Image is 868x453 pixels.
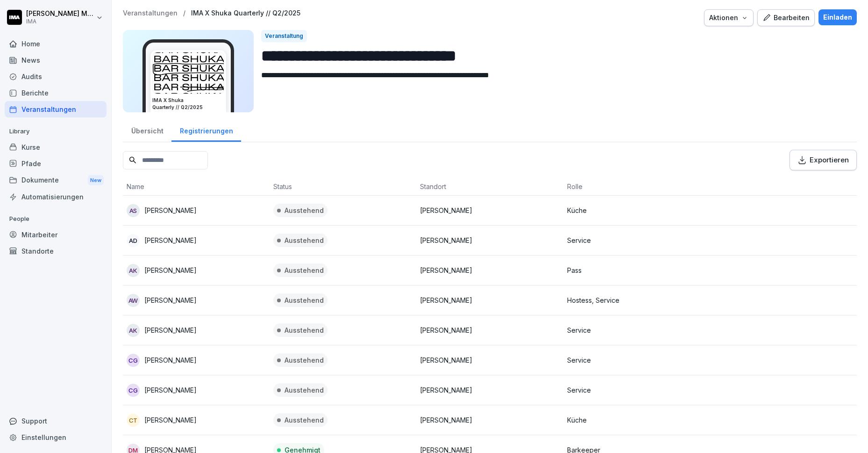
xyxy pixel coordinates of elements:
a: News [5,52,107,68]
div: Ausstehend [273,353,327,367]
div: Ausstehend [273,204,327,217]
div: AK [127,264,140,277]
button: Einladen [818,9,857,25]
div: Exportieren [797,155,849,165]
a: DokumenteNew [5,172,107,189]
p: [PERSON_NAME] Milanovska [26,10,94,18]
p: People [5,212,107,226]
p: [PERSON_NAME] [420,205,559,215]
div: AW [127,294,140,307]
p: Service [567,355,706,365]
a: Standorte [5,243,107,259]
p: [PERSON_NAME] [144,235,197,245]
p: Service [567,325,706,335]
p: [PERSON_NAME] [420,325,559,335]
a: Einstellungen [5,429,107,446]
h3: IMA X Shuka Quarterly // Q2/2025 [152,97,224,111]
p: [PERSON_NAME] [144,265,197,275]
th: Name [123,178,270,196]
div: CG [127,384,140,397]
p: / [183,9,185,17]
p: [PERSON_NAME] [420,235,559,245]
a: Veranstaltungen [123,9,178,17]
th: Standort [416,178,563,196]
button: Aktionen [704,9,754,26]
a: Pfade [5,155,107,172]
a: Audits [5,68,107,85]
a: IMA X Shuka Quarterly // Q2/2025 [191,9,300,17]
button: Exportieren [790,150,857,170]
button: Bearbeiten [757,9,815,26]
div: Ausstehend [273,383,327,397]
th: Rolle [563,178,710,196]
p: Küche [567,205,706,215]
p: Service [567,385,706,395]
div: New [88,175,104,186]
div: Bearbeiten [762,13,810,23]
p: [PERSON_NAME] [420,385,559,395]
p: [PERSON_NAME] [144,295,197,305]
div: Ausstehend [273,263,327,277]
p: Service [567,235,706,245]
div: Aktionen [709,13,748,23]
p: [PERSON_NAME] [144,385,197,395]
div: CT [127,414,140,427]
a: Automatisierungen [5,189,107,205]
p: [PERSON_NAME] [144,415,197,425]
div: Ausstehend [273,323,327,337]
p: [PERSON_NAME] [420,415,559,425]
p: [PERSON_NAME] [420,355,559,365]
div: Dokumente [5,172,107,189]
div: Einladen [823,12,852,22]
p: Pass [567,265,706,275]
a: Übersicht [123,118,171,142]
div: AS [127,204,140,217]
p: [PERSON_NAME] [144,355,197,365]
th: Status [270,178,416,196]
div: Ausstehend [273,234,327,247]
p: [PERSON_NAME] [144,205,197,215]
div: Support [5,413,107,429]
a: Mitarbeiter [5,226,107,243]
div: Ausstehend [273,293,327,307]
div: Ausstehend [273,413,327,427]
p: IMA [26,18,94,25]
a: Registrierungen [171,118,241,142]
a: Veranstaltungen [5,101,107,117]
a: Berichte [5,85,107,101]
p: Library [5,124,107,139]
a: Kurse [5,139,107,155]
div: AD [127,234,140,247]
div: AK [127,324,140,337]
p: [PERSON_NAME] [420,265,559,275]
p: Küche [567,415,706,425]
p: Hostess, Service [567,295,706,305]
p: [PERSON_NAME] [420,295,559,305]
a: Home [5,36,107,52]
div: Veranstaltung [261,30,307,42]
p: [PERSON_NAME] [144,325,197,335]
div: CG [127,354,140,367]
